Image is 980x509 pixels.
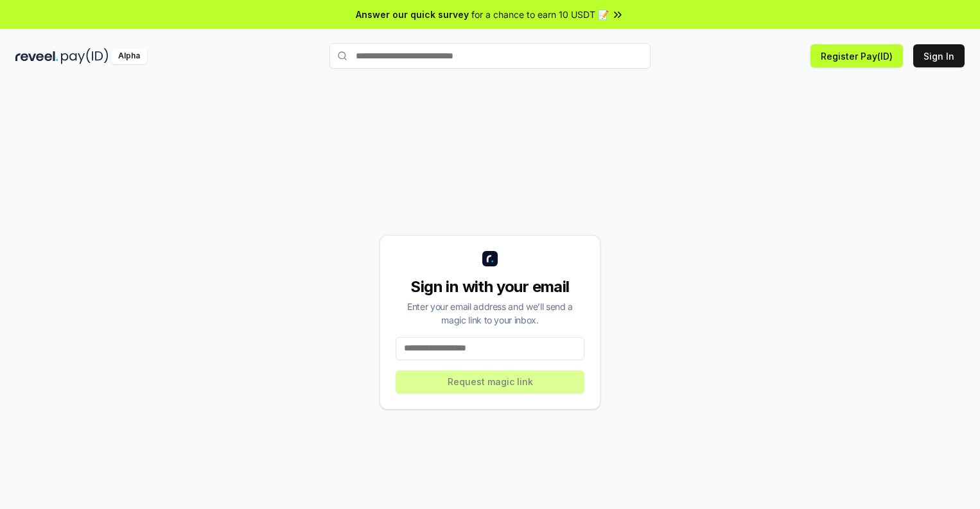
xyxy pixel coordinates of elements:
button: Register Pay(ID) [810,44,903,67]
span: Answer our quick survey [356,8,469,21]
div: Sign in with your email [396,277,584,297]
span: for a chance to earn 10 USDT 📝 [471,8,609,21]
img: logo_small [482,251,498,266]
div: Enter your email address and we’ll send a magic link to your inbox. [396,300,584,327]
img: pay_id [61,48,109,64]
div: Alpha [111,48,147,64]
button: Sign In [913,44,965,67]
img: reveel_dark [15,48,58,64]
